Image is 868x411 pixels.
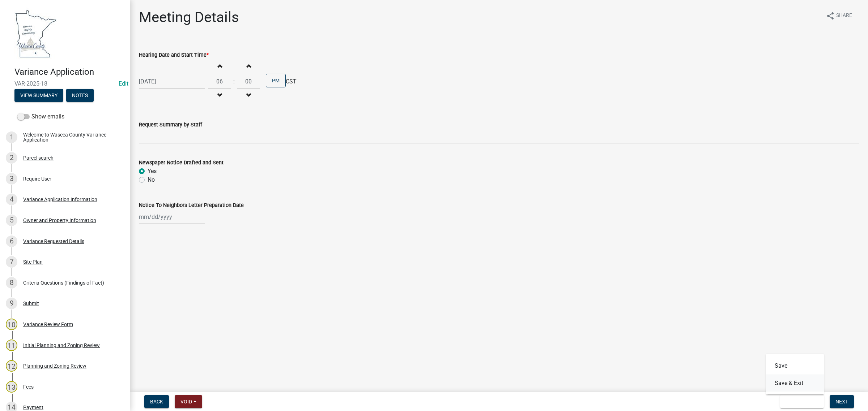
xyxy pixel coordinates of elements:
[231,77,237,86] div: :
[17,112,64,121] label: Show emails
[23,218,96,223] div: Owner and Property Information
[119,80,128,87] wm-modal-confirm: Edit Application Number
[6,360,17,372] div: 12
[139,203,244,208] label: Notice To Neighbors Letter Preparation Date
[6,235,17,247] div: 6
[14,67,124,77] h4: Variance Application
[23,155,54,160] div: Parcel search
[14,93,63,99] wm-modal-confirm: Summary
[6,194,17,205] div: 4
[6,339,17,351] div: 11
[6,131,17,143] div: 1
[6,277,17,289] div: 8
[139,122,202,127] label: Request Summary by Staff
[6,256,17,268] div: 7
[23,280,104,285] div: Criteria Questions (Findings of Fact)
[23,343,100,348] div: Initial Planning and Zoning Review
[139,209,205,224] input: mm/dd/yyyy
[6,152,17,164] div: 2
[23,384,34,389] div: Fees
[148,176,155,184] label: No
[23,176,51,181] div: Require User
[148,167,157,176] label: Yes
[6,381,17,393] div: 13
[23,301,39,306] div: Submit
[836,12,852,20] span: Share
[237,74,260,89] input: Minutes
[286,77,297,86] span: CST
[826,12,835,20] i: share
[766,357,824,375] button: Save
[266,74,286,87] button: PM
[23,197,97,202] div: Variance Application Information
[14,80,116,87] span: VAR-2025-18
[786,399,814,404] span: Save & Exit
[139,74,205,89] input: mm/dd/yyyy
[139,53,209,58] label: Hearing Date and Start Time
[6,298,17,309] div: 9
[830,395,854,408] button: Next
[23,363,86,368] div: Planning and Zoning Review
[14,8,57,59] img: Waseca County, Minnesota
[766,375,824,392] button: Save & Exit
[139,160,224,165] label: Newspaper Notice Drafted and Sent
[820,9,858,23] button: shareShare
[66,93,94,99] wm-modal-confirm: Notes
[119,80,128,87] a: Edit
[6,319,17,330] div: 10
[23,239,84,244] div: Variance Requested Details
[23,259,43,264] div: Site Plan
[23,322,73,327] div: Variance Review Form
[175,395,202,408] button: Void
[6,173,17,185] div: 3
[835,399,848,404] span: Next
[66,89,94,102] button: Notes
[14,89,63,102] button: View Summary
[150,399,163,404] span: Back
[23,132,119,142] div: Welcome to Waseca County Variance Application
[6,215,17,226] div: 5
[780,395,824,408] button: Save & Exit
[144,395,169,408] button: Back
[180,399,192,404] span: Void
[23,405,43,410] div: Payment
[139,9,239,26] h1: Meeting Details
[208,74,231,89] input: Hours
[766,354,824,395] div: Save & Exit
